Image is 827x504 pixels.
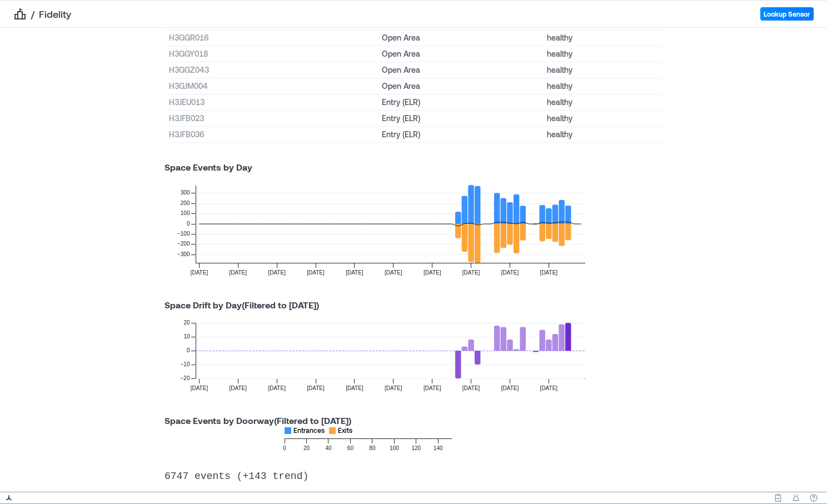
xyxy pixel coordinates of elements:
tspan: 80 [369,445,376,451]
td: healthy [542,46,662,62]
tspan: 0 [187,221,190,227]
tspan: 0 [283,445,286,451]
tspan: 100 [390,445,399,451]
td: healthy [542,62,662,78]
tspan: 100 [181,210,190,216]
tspan: 20 [183,320,190,326]
tspan: 200 [181,200,190,206]
tspan: [DATE] [540,270,558,276]
tspan: 10 [183,333,190,340]
tspan: [DATE] [230,385,247,391]
tspan: [DATE] [307,270,325,276]
tspan: 0 [187,347,190,353]
td: healthy [542,111,662,127]
tspan: [DATE] [462,385,480,391]
a: Fidelity [39,7,71,21]
tspan: [DATE] [501,385,519,391]
a: H3JEU013 [169,97,205,107]
tspan: [DATE] [268,385,286,391]
tspan: 140 [434,445,443,451]
tspan: −100 [177,231,190,237]
span: / [31,7,34,21]
text: Exits [338,426,352,434]
td: healthy [542,78,662,94]
tspan: [DATE] [191,270,208,276]
tspan: 40 [325,445,332,451]
tspan: −300 [177,251,190,257]
tspan: [DATE] [385,385,402,391]
a: H3GJM004 [169,81,208,91]
tspan: [DATE] [346,270,363,276]
text: Entrances [293,426,325,434]
tspan: −20 [181,375,190,381]
tspan: [DATE] [191,385,208,391]
tspan: [DATE] [462,270,480,276]
td: healthy [542,94,662,111]
p: Space Events by Day [151,161,676,174]
tspan: 60 [347,445,354,451]
nav: breadcrumb [13,7,71,21]
p: Space Events by Doorway (Filtered to [DATE]) [151,414,676,427]
td: Entry (ELR) [377,111,542,127]
tspan: [DATE] [424,385,441,391]
td: Open Area [377,30,542,46]
td: healthy [542,127,662,143]
tspan: [DATE] [230,270,247,276]
p: 6747 events (+143 trend) [165,470,662,483]
td: Open Area [377,78,542,94]
tspan: [DATE] [424,270,441,276]
p: Space Drift by Day (Filtered to [DATE]) [151,298,676,312]
td: Open Area [377,62,542,78]
a: H3JFB036 [169,129,205,139]
tspan: [DATE] [346,385,363,391]
button: Lookup Sensor [760,7,814,21]
a: H3GGY018 [169,49,208,58]
tspan: [DATE] [385,270,402,276]
tspan: [DATE] [307,385,325,391]
td: Entry (ELR) [377,94,542,111]
a: H3GGZ043 [169,65,209,74]
a: H3GGR016 [169,33,209,42]
tspan: [DATE] [540,385,558,391]
tspan: −10 [181,361,190,367]
tspan: [DATE] [268,270,286,276]
tspan: −200 [177,241,190,247]
tspan: [DATE] [501,270,519,276]
a: H3JFB023 [169,113,204,123]
td: healthy [542,30,662,46]
tspan: 300 [181,189,190,196]
td: Entry (ELR) [377,127,542,143]
td: Open Area [377,46,542,62]
tspan: 120 [411,445,421,451]
tspan: 20 [303,445,310,451]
